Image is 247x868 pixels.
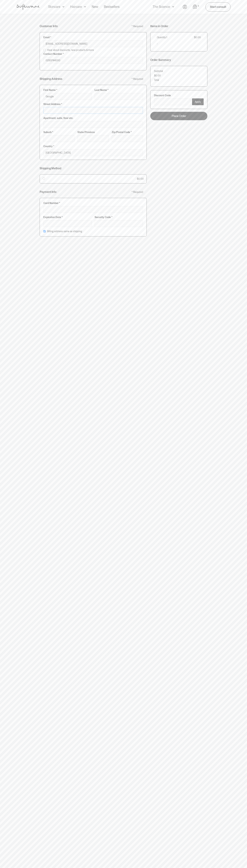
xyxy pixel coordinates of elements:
[95,89,143,92] label: Last Name *
[40,190,56,194] h4: Payment Info
[43,49,46,51] input: Hear about discounts, new products & more
[40,24,58,28] h4: Customer Info
[43,131,75,134] label: Suburb *
[132,78,143,81] div: * Required
[40,77,62,81] h4: Shipping Address
[43,145,143,148] label: Country *
[132,25,143,28] div: * Required
[43,117,143,120] label: Apartment, suite, floor etc.
[70,5,82,9] div: Haircare
[150,24,168,28] h4: Items in Order
[43,202,143,205] label: Card Number *
[62,5,64,9] img: arrow down
[77,131,109,134] label: State/Province
[47,49,94,52] span: Hear about discounts, new products & more
[154,74,161,77] div: $0.00
[157,41,158,45] span: :
[132,191,143,194] div: * Required
[48,5,60,9] div: Skincare
[154,70,163,73] div: Subtotal
[205,2,231,11] a: Start consult
[112,131,143,134] label: Zip/Postal Code *
[157,36,166,39] div: Quantity:
[154,94,204,97] label: Discount Code
[43,103,143,106] label: Street Address *
[192,98,204,105] button: Apply Discount
[43,177,45,180] input: $0.00
[150,112,207,120] a: Place Order
[153,5,170,9] div: The Science
[47,230,82,233] label: Billing address same as shipping
[150,58,171,62] h4: Order Summary
[197,4,200,8] div: 0
[43,89,92,92] label: First Name *
[154,79,159,82] div: Total
[16,4,40,10] img: Software Logo
[84,5,86,9] img: arrow down
[95,216,143,219] label: Security Code *
[43,216,92,219] label: Expiration Date *
[43,36,143,39] label: Email *
[40,167,61,170] h4: Shipping Method
[193,4,200,9] a: Open cart
[43,53,143,56] label: Contact Number *
[166,36,167,39] div: 1
[137,177,144,180] div: $0.00
[172,5,174,9] img: arrow down
[194,36,201,39] div: $0.00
